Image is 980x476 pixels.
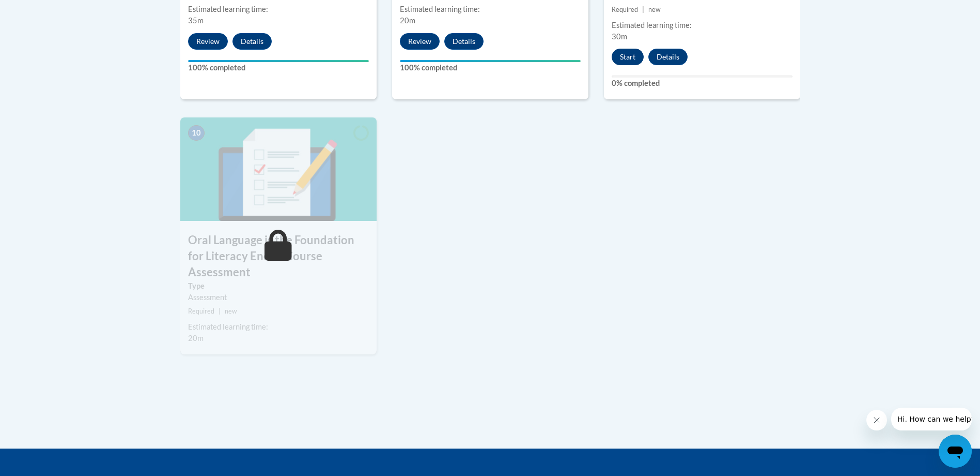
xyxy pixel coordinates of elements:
[188,62,369,73] label: 100% completed
[400,4,581,15] div: Estimated learning time:
[866,410,887,430] iframe: Close message
[400,62,581,73] label: 100% completed
[180,232,377,280] h3: Oral Language is the Foundation for Literacy End of Course Assessment
[612,32,627,41] span: 30m
[648,49,688,65] button: Details
[188,4,369,15] div: Estimated learning time:
[188,33,228,50] button: Review
[612,6,638,13] span: Required
[188,125,205,141] span: 10
[642,6,644,13] span: |
[232,33,272,50] button: Details
[188,292,369,303] div: Assessment
[188,280,369,292] label: Type
[648,6,661,13] span: new
[400,16,415,25] span: 20m
[188,307,214,315] span: Required
[400,33,440,50] button: Review
[188,321,369,333] div: Estimated learning time:
[612,49,644,65] button: Start
[400,60,581,62] div: Your progress
[188,16,204,25] span: 35m
[219,307,221,315] span: |
[180,117,377,221] img: Course Image
[891,408,972,430] iframe: Message from company
[188,60,369,62] div: Your progress
[612,20,792,31] div: Estimated learning time:
[6,7,84,16] span: Hi. How can we help?
[444,33,484,50] button: Details
[612,78,792,89] label: 0% completed
[225,307,237,315] span: new
[939,435,972,468] iframe: Button to launch messaging window
[188,334,204,343] span: 20m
